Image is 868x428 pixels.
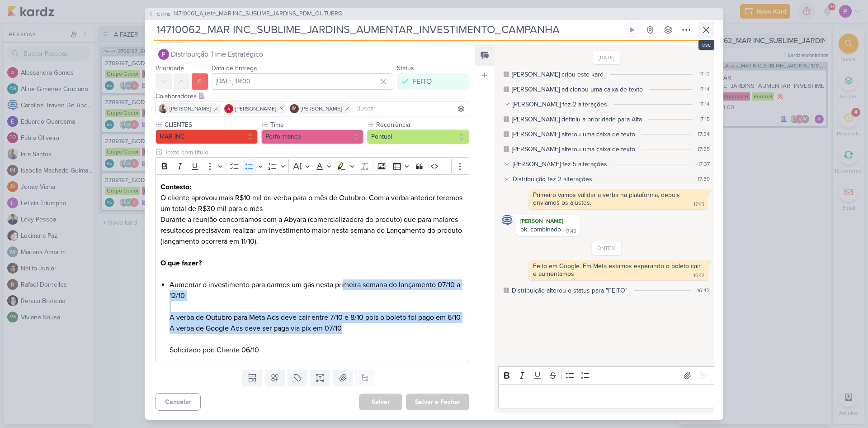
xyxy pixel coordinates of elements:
[354,103,467,114] input: Buscar
[301,105,342,113] span: [PERSON_NAME]
[170,105,211,113] span: [PERSON_NAME]
[512,144,635,154] div: Caroline alterou uma caixa de texto
[504,146,509,152] div: Este log é visível à todos no kard
[412,76,432,87] div: FEITO
[699,100,710,108] div: 17:14
[504,87,509,92] div: Este log é visível à todos no kard
[163,148,469,157] input: Texto sem título
[533,262,703,278] div: Feito em Google. Em Meta estamos esperando o boleto cair e aumentamos
[513,100,607,109] div: [PERSON_NAME] fez 2 alterações
[160,183,191,192] strong: Contexto:
[504,72,509,77] div: Este log é visível à todos no kard
[512,115,642,124] div: Caroline definiu a prioridade para Alta
[504,116,509,122] div: Este log é visível à todos no kard
[235,105,276,113] span: [PERSON_NAME]
[518,216,578,226] div: [PERSON_NAME]
[156,37,192,45] label: Responsável
[164,120,258,130] label: CLIENTES
[502,215,513,226] img: Caroline Traven De Andrade
[156,393,201,411] button: Cancelar
[156,174,469,362] div: Editor editing area: main
[698,130,710,138] div: 17:34
[513,174,592,184] div: Distribuição fez 2 alterações
[565,228,576,235] div: 17:45
[699,85,710,93] div: 17:14
[397,73,469,90] button: FEITO
[156,157,469,175] div: Editor toolbar
[697,286,710,294] div: 16:42
[698,175,710,183] div: 17:39
[261,130,363,144] button: Performance
[224,104,233,113] img: Alessandra Gomes
[512,130,635,139] div: Caroline alterou uma caixa de texto
[212,73,393,90] input: Select a date
[367,130,469,144] button: Pontual
[156,64,184,72] label: Prioridade
[504,131,509,137] div: Este log é visível à todos no kard
[397,64,414,72] label: Status
[154,22,622,38] input: Kard Sem Título
[158,49,169,60] img: Distribuição Time Estratégico
[520,226,561,233] div: ok, combinado
[698,160,710,168] div: 17:37
[160,259,202,268] strong: O que fazer?
[498,366,714,384] div: Editor toolbar
[698,40,714,50] div: esc
[698,145,710,153] div: 17:35
[699,70,710,78] div: 17:13
[375,120,469,130] label: Recorrência
[533,191,682,207] div: Primeiro vamos validar a verba na plataforma, depois enviamos os ajustes.
[512,85,643,94] div: Caroline adicionou uma caixa de texto
[170,279,464,356] li: Aumentar o investimento para darmos um gás nesta primeira semana do lançamento 07/10 a 12/10 A ve...
[156,46,469,63] button: Distribuição Time Estratégico
[269,120,363,130] label: Time
[498,384,714,409] div: Editor editing area: main
[171,49,263,60] span: Distribuição Time Estratégico
[512,70,604,79] div: Caroline criou este kard
[504,288,509,293] div: Este log é visível à todos no kard
[628,26,636,34] div: Ligar relógio
[290,104,299,113] div: Isabella Machado Guimarães
[156,130,258,144] button: MAR INC
[212,64,257,72] label: Data de Entrega
[156,91,469,101] div: Colaboradores
[512,286,627,295] div: Distribuição alterou o status para "FEITO"
[159,104,168,113] img: Iara Santos
[160,182,464,247] p: O cliente aprovou mais R$10 mil de verba para o mês de Outubro. Com a verba anterior teremos um t...
[513,159,607,169] div: [PERSON_NAME] fez 5 alterações
[693,201,704,208] div: 17:43
[693,272,704,279] div: 16:42
[292,106,297,111] p: IM
[699,115,710,123] div: 17:15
